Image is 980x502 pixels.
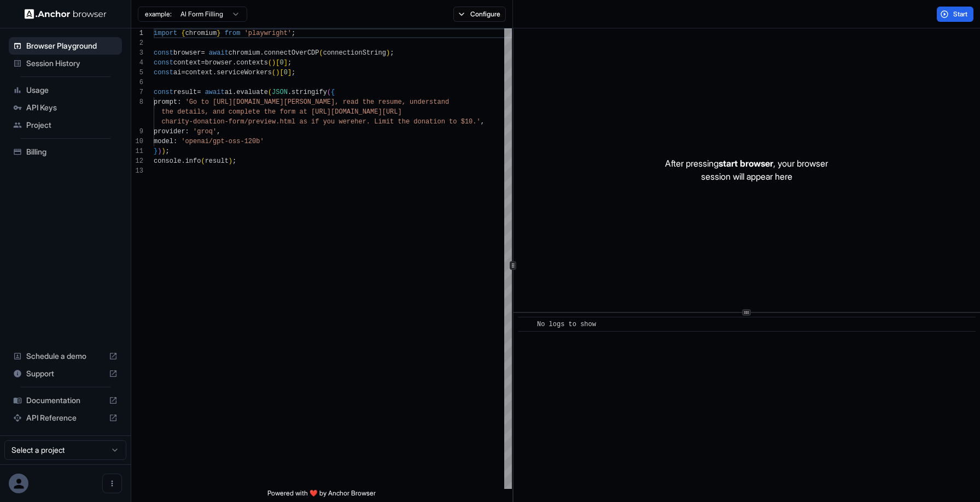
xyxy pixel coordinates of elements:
[229,49,260,57] span: chromium
[205,88,225,96] span: await
[284,69,288,76] span: 0
[26,85,118,96] span: Usage
[131,137,143,146] div: 10
[279,69,283,76] span: [
[25,9,107,19] img: Anchor Logo
[268,59,272,67] span: (
[26,351,104,362] span: Schedule a demo
[131,38,143,48] div: 2
[131,48,143,58] div: 3
[288,69,291,76] span: ]
[523,319,529,330] span: ​
[161,147,165,155] span: )
[154,69,173,76] span: const
[351,98,449,106] span: ad the resume, understand
[173,69,181,76] span: ai
[267,489,376,502] span: Powered with ❤️ by Anchor Browser
[154,157,181,165] span: console
[26,395,104,406] span: Documentation
[232,157,236,165] span: ;
[145,10,172,19] span: example:
[213,69,217,76] span: .
[291,88,327,96] span: stringify
[181,29,185,37] span: {
[185,157,201,165] span: info
[9,99,122,116] div: API Keys
[154,138,173,145] span: model
[225,88,232,96] span: ai
[9,55,122,72] div: Session History
[481,118,485,126] span: ,
[217,69,272,76] span: serviceWorkers
[217,128,220,135] span: ,
[386,49,390,57] span: )
[9,392,122,409] div: Documentation
[9,409,122,427] div: API Reference
[26,120,118,131] span: Project
[9,37,122,55] div: Browser Playground
[161,118,354,126] span: charity-donation-form/preview.html as if you were
[9,143,122,161] div: Billing
[279,59,283,67] span: 0
[217,29,220,37] span: }
[197,88,201,96] span: =
[166,147,170,155] span: ;
[154,147,157,155] span: }
[131,68,143,78] div: 5
[157,147,161,155] span: )
[9,116,122,134] div: Project
[185,98,351,106] span: 'Go to [URL][DOMAIN_NAME][PERSON_NAME], re
[131,127,143,137] div: 9
[205,59,232,67] span: browser
[232,59,236,67] span: .
[173,59,201,67] span: context
[201,59,205,67] span: =
[288,59,291,67] span: ;
[937,7,973,22] button: Start
[260,49,264,57] span: .
[131,97,143,107] div: 8
[185,69,213,76] span: context
[331,88,335,96] span: {
[9,81,122,99] div: Usage
[154,49,173,57] span: const
[236,59,268,67] span: contexts
[173,88,197,96] span: result
[291,69,295,76] span: ;
[154,98,177,106] span: prompt
[26,58,118,69] span: Session History
[181,138,264,145] span: 'openai/gpt-oss-120b'
[232,88,236,96] span: .
[26,368,104,379] span: Support
[9,365,122,382] div: Support
[276,59,279,67] span: [
[323,49,386,57] span: connectionString
[173,49,201,57] span: browser
[319,49,323,57] span: (
[131,156,143,166] div: 12
[229,157,232,165] span: )
[291,29,295,37] span: ;
[327,88,331,96] span: (
[181,69,185,76] span: =
[154,88,173,96] span: const
[131,58,143,68] div: 4
[154,59,173,67] span: const
[177,98,181,106] span: :
[201,157,205,165] span: (
[719,158,773,169] span: start browser
[665,157,828,183] p: After pressing , your browser session will appear here
[185,29,217,37] span: chromium
[268,88,272,96] span: (
[201,49,205,57] span: =
[453,7,506,22] button: Configure
[225,29,241,37] span: from
[288,88,291,96] span: .
[236,88,268,96] span: evaluate
[102,474,122,493] button: Open menu
[26,40,118,51] span: Browser Playground
[131,146,143,156] div: 11
[276,69,279,76] span: )
[26,146,118,157] span: Billing
[26,412,104,423] span: API Reference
